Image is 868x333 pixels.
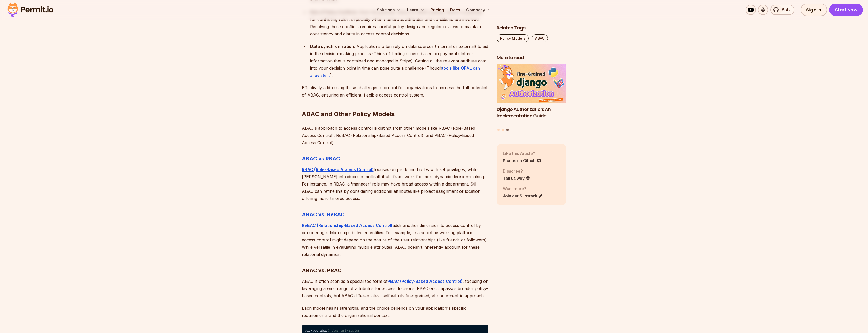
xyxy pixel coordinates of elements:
[502,129,504,131] button: Go to slide 2
[497,64,566,132] div: Posts
[428,5,446,15] a: Pricing
[497,64,566,126] li: 3 of 3
[388,279,463,284] a: PBAC (Policy-Based Access Control)
[302,305,488,319] p: Each model has its strengths, and the choice depends on your application's specific requirements ...
[302,167,374,172] a: RBAC (Role-Based Access Control)
[503,158,541,164] a: Star us on Github
[829,4,863,16] a: Start Now
[770,5,794,15] a: 5.4k
[779,7,791,13] span: 5.4k
[310,65,480,78] a: tools like OPAL can alleviate it
[302,124,488,146] p: ABAC's approach to access control is distinct from other models like RBAC (Role-Based Access Cont...
[310,43,488,79] div: : Applications often rely on data sources (Internal or external) to aid in the decision-making pr...
[302,84,488,99] p: Effectively addressing these challenges is crucial for organizations to harness the full potentia...
[497,64,566,103] img: Django Authorization: An Implementation Guide
[302,156,340,162] a: ABAC vs RBAC
[532,34,548,42] a: ABAC
[503,186,543,192] p: Want more?
[497,106,566,119] h3: Django Authorization: An Implementation Guide
[5,1,56,19] img: Permit logo
[497,25,566,31] h2: Related Tags
[506,129,509,131] button: Go to slide 3
[302,166,488,202] p: focuses on predefined roles with set privileges, while [PERSON_NAME] introduces a multi-attribute...
[302,278,488,299] p: ABAC is often seen as a specialized form of , focusing on leveraging a wide range of attributes f...
[503,150,541,157] p: Like this Article?
[310,44,354,49] strong: Data synchronization
[448,5,462,15] a: Docs
[405,5,426,15] button: Learn
[503,168,530,174] p: Disagree?
[497,55,566,61] h2: More to read
[302,110,395,118] strong: ABAC and Other Policy Models
[497,64,566,126] a: Django Authorization: An Implementation GuideDjango Authorization: An Implementation Guide
[375,5,403,15] button: Solutions
[328,329,360,333] span: # User attributes
[497,34,529,42] a: Policy Models
[503,193,543,199] a: Join our Substack
[302,211,345,218] a: ABAC vs. ReBAC
[302,222,488,258] p: adds another dimension to access control by considering relationships between entities. For examp...
[302,267,342,273] strong: ABAC vs. PBAC
[310,9,488,38] div: : Given the granular nature of ABAC policies, there's a potential for conflicting rules, especial...
[464,5,493,15] button: Company
[801,4,827,16] a: Sign In
[503,175,530,181] a: Tell us why
[302,223,393,228] a: ReBAC (Relationship-Based Access Control)
[497,129,500,131] button: Go to slide 1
